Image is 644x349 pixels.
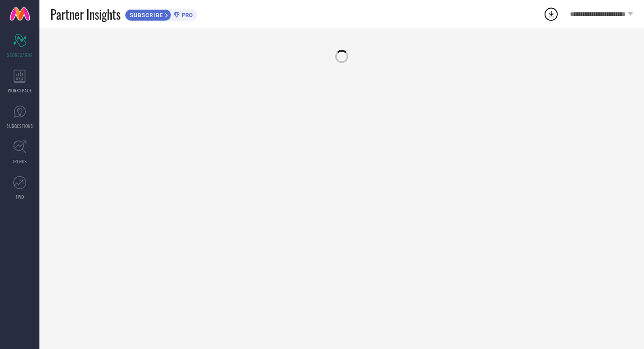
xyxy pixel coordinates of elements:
[50,5,120,23] span: Partner Insights
[7,52,33,58] span: SCORECARDS
[180,12,193,18] span: PRO
[8,87,32,94] span: WORKSPACE
[125,7,197,21] a: SUBSCRIBEPRO
[16,194,24,200] span: FWD
[543,6,559,22] div: Open download list
[12,158,27,165] span: TRENDS
[7,123,33,129] span: SUGGESTIONS
[125,12,165,18] span: SUBSCRIBE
